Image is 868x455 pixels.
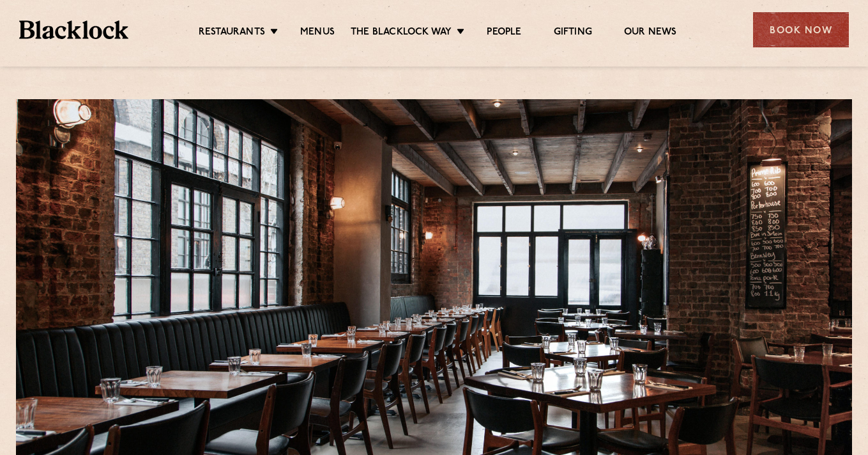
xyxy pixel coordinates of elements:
a: People [487,26,521,40]
a: Menus [300,26,335,40]
a: Gifting [554,26,592,40]
a: Restaurants [199,26,265,40]
a: Our News [624,26,677,40]
div: Book Now [753,12,849,47]
img: BL_Textured_Logo-footer-cropped.svg [19,20,128,39]
a: The Blacklock Way [351,26,452,40]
